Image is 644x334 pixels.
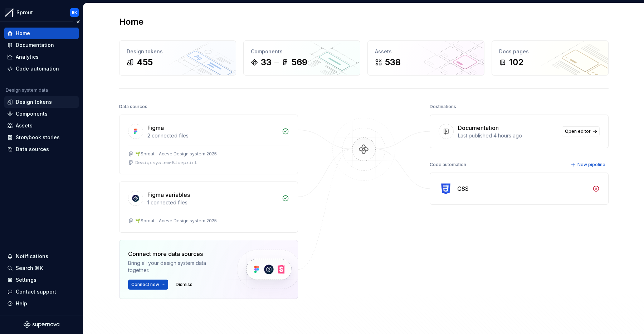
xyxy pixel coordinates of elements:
[16,253,48,260] div: Notifications
[128,250,225,258] div: Connect more data sources
[4,262,79,274] button: Search ⌘K
[430,160,466,170] div: Code automation
[16,65,59,72] div: Code automation
[4,39,79,51] a: Documentation
[4,274,79,286] a: Settings
[147,190,190,199] div: Figma variables
[375,48,477,55] div: Assets
[251,48,353,55] div: Components
[135,151,217,157] div: 🌱Sprout - Aceve Design system 2025
[72,10,77,15] div: BK
[458,132,557,139] div: Last published 4 hours ago
[292,57,307,68] div: 569
[5,8,14,17] img: b6c2a6ff-03c2-4811-897b-2ef07e5e0e51.png
[430,102,456,112] div: Destinations
[499,48,601,55] div: Docs pages
[16,288,56,295] div: Contact support
[16,134,60,141] div: Storybook stories
[119,115,298,174] a: Figma2 connected files🌱Sprout - Aceve Design system 2025𝙳𝚎𝚜𝚒𝚐𝚗𝚜𝚢𝚜𝚝𝚎𝚖-𝙱𝚕𝚞𝚎𝚙𝚛𝚒𝚗𝚝
[4,108,79,120] a: Components
[135,218,217,224] div: 🌱Sprout - Aceve Design system 2025
[457,184,469,193] div: CSS
[16,98,52,106] div: Design tokens
[176,282,192,287] span: Dismiss
[4,51,79,63] a: Analytics
[16,265,43,272] div: Search ⌘K
[119,181,298,233] a: Figma variables1 connected files🌱Sprout - Aceve Design system 2025
[458,124,499,132] div: Documentation
[4,96,79,108] a: Design tokens
[16,300,27,307] div: Help
[4,28,79,39] a: Home
[119,102,147,112] div: Data sources
[137,57,153,68] div: 455
[16,30,30,37] div: Home
[16,9,33,16] div: Sprout
[569,160,609,170] button: New pipeline
[147,132,278,139] div: 2 connected files
[147,199,278,206] div: 1 connected files
[135,160,197,165] div: 𝙳𝚎𝚜𝚒𝚐𝚗𝚜𝚢𝚜𝚝𝚎𝚖-𝙱𝚕𝚞𝚎𝚙𝚛𝚒𝚗𝚝
[16,146,49,153] div: Data sources
[4,120,79,131] a: Assets
[131,282,159,287] span: Connect new
[4,286,79,297] button: Contact support
[147,124,164,132] div: Figma
[6,87,48,93] div: Design system data
[4,132,79,143] a: Storybook stories
[4,298,79,309] button: Help
[16,122,33,129] div: Assets
[128,280,168,290] button: Connect new
[16,42,54,49] div: Documentation
[73,17,83,27] button: Collapse sidebar
[243,40,360,76] a: Components33569
[127,48,229,55] div: Design tokens
[562,126,600,136] a: Open editor
[1,5,82,20] button: SproutBK
[24,321,59,328] svg: Supernova Logo
[367,40,484,76] a: Assets538
[577,162,605,168] span: New pipeline
[261,57,272,68] div: 33
[509,57,523,68] div: 102
[172,280,196,290] button: Dismiss
[16,276,36,284] div: Settings
[4,144,79,155] a: Data sources
[4,251,79,262] button: Notifications
[565,129,591,134] span: Open editor
[119,40,236,76] a: Design tokens455
[16,53,39,60] div: Analytics
[16,110,48,117] div: Components
[119,16,143,28] h2: Home
[4,63,79,74] a: Code automation
[385,57,401,68] div: 538
[492,40,609,76] a: Docs pages102
[128,260,225,274] div: Bring all your design system data together.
